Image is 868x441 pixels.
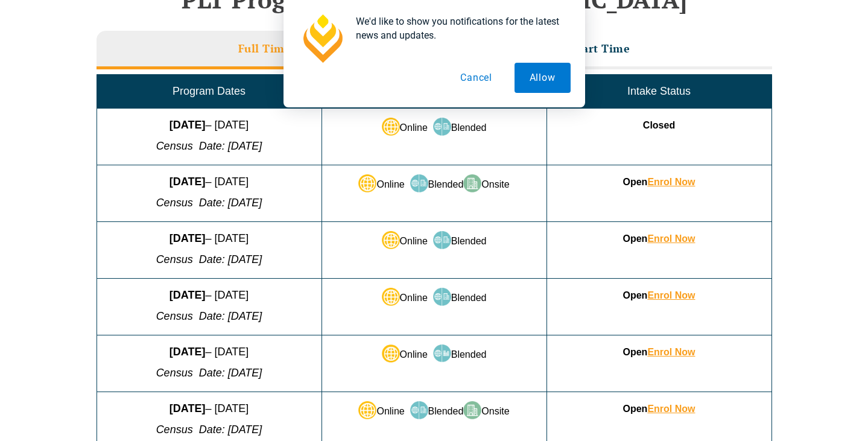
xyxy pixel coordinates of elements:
[156,424,262,436] em: Census Date: [DATE]
[643,120,675,130] strong: Closed
[445,63,507,93] button: Cancel
[102,231,317,246] p: – [DATE]
[156,140,262,152] em: Census Date: [DATE]
[647,290,695,300] a: Enrol Now
[647,404,695,414] a: Enrol Now
[322,222,546,279] td: Online
[346,14,571,42] div: We'd like to show you notifications for the latest news and updates.
[169,176,206,188] strong: [DATE]
[156,310,262,322] em: Census Date: [DATE]
[428,349,487,360] span: Blended
[647,347,695,357] a: Enrol Now
[623,404,695,414] strong: Open
[623,347,695,357] strong: Open
[647,233,695,244] a: Enrol Now
[623,177,695,187] strong: Open
[169,119,206,131] strong: [DATE]
[102,174,317,189] p: – [DATE]
[169,402,206,414] strong: [DATE]
[169,346,206,358] strong: [DATE]
[428,122,487,133] span: Blended
[322,165,546,222] td: Online Onsite
[298,14,346,63] img: notification icon
[102,118,317,133] p: – [DATE]
[102,401,317,416] p: – [DATE]
[156,197,262,209] em: Census Date: [DATE]
[405,406,464,416] span: Blended
[515,63,571,93] button: Allow
[156,253,262,265] em: Census Date: [DATE]
[428,236,487,246] span: Blended
[102,344,317,360] p: – [DATE]
[647,177,695,187] a: Enrol Now
[623,233,695,244] strong: Open
[428,293,487,303] span: Blended
[169,232,206,244] strong: [DATE]
[322,109,546,165] td: Online
[623,290,695,300] strong: Open
[322,279,546,335] td: Online
[405,179,464,189] span: Blended
[322,335,546,392] td: Online
[169,289,206,301] strong: [DATE]
[102,288,317,303] p: – [DATE]
[156,367,262,379] em: Census Date: [DATE]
